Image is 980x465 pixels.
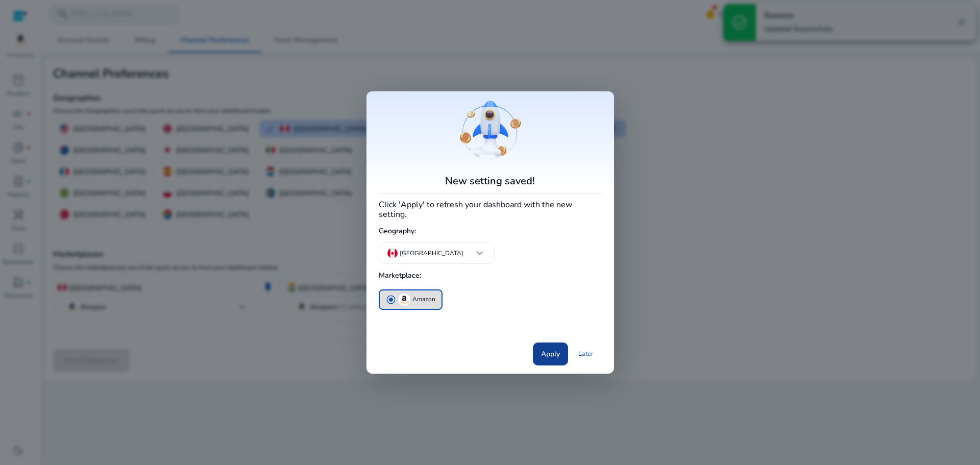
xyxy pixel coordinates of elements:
span: radio_button_checked [386,295,396,305]
h5: Marketplace: [379,267,602,284]
p: [GEOGRAPHIC_DATA] [400,249,463,258]
h4: Click 'Apply' to refresh your dashboard with the new setting. [379,198,602,219]
span: Apply [541,349,560,359]
p: Amazon [412,294,435,305]
a: Later [570,345,602,363]
span: keyboard_arrow_down [474,247,486,259]
button: Apply [533,342,568,365]
img: ca.svg [387,248,398,258]
img: amazon.svg [398,293,410,306]
h5: Geography: [379,223,602,240]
